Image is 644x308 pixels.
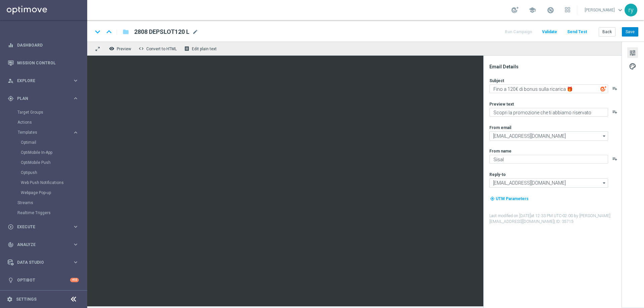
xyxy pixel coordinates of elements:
img: optiGenie.svg [600,86,606,92]
button: play_circle_outline Execute keyboard_arrow_right [7,224,79,230]
a: Web Push Notifications [21,180,70,185]
i: playlist_add [612,156,618,162]
label: Preview text [489,102,514,107]
div: ry [625,4,637,16]
i: keyboard_arrow_right [72,77,79,84]
button: lightbulb Optibot +10 [7,278,79,283]
div: Execute [8,224,72,230]
div: Analyze [8,242,72,248]
button: Back [599,27,615,37]
i: keyboard_arrow_right [72,241,79,248]
i: keyboard_arrow_right [72,224,79,230]
span: UTM Parameters [496,196,529,201]
div: Web Push Notifications [21,178,87,188]
button: Validate [541,27,558,37]
div: Plan [8,96,72,102]
a: Settings [16,297,37,301]
a: Webpage Pop-up [21,190,70,195]
i: track_changes [8,242,14,248]
span: Data Studio [17,260,72,264]
span: Plan [17,97,72,101]
div: Mission Control [8,54,79,72]
button: palette [627,61,638,71]
span: school [529,6,536,14]
label: Subject [489,78,504,83]
div: Dashboard [8,36,79,54]
i: lightbulb [8,277,14,283]
span: Templates [18,130,66,134]
span: mode_edit [192,29,198,35]
button: Data Studio keyboard_arrow_right [7,260,79,265]
div: Webpage Pop-up [21,188,87,198]
i: equalizer [8,42,14,48]
i: gps_fixed [8,96,14,102]
span: code [139,46,144,51]
span: keyboard_arrow_down [616,6,624,14]
button: playlist_add [612,109,618,115]
span: Preview [117,47,131,51]
a: Streams [17,200,70,205]
div: Target Groups [17,107,87,117]
a: OptiMobile In-App [21,150,70,155]
label: From email [489,125,511,130]
i: keyboard_arrow_up [104,27,114,37]
span: palette [629,62,636,71]
input: info@sisal.it [489,178,608,188]
div: track_changes Analyze keyboard_arrow_right [7,242,79,247]
a: Optipush [21,170,70,175]
div: Actions [17,117,87,127]
label: From name [489,148,512,154]
button: remove_red_eye Preview [107,44,134,53]
input: newsletter@comunicazioni.sisal.it [489,131,608,141]
div: Streams [17,198,87,208]
i: receipt [184,46,190,51]
button: Send Test [566,27,588,37]
a: Optibot [17,271,70,289]
i: remove_red_eye [109,46,114,51]
button: person_search Explore keyboard_arrow_right [7,78,79,83]
button: folder [122,26,130,37]
div: gps_fixed Plan keyboard_arrow_right [7,96,79,101]
button: receipt Edit plain text [182,44,220,53]
a: Mission Control [17,54,79,72]
button: code Convert to HTML [137,44,180,53]
span: Edit plain text [192,47,217,51]
a: Target Groups [17,110,70,115]
div: Optibot [8,271,79,289]
span: Validate [542,29,557,34]
span: Analyze [17,243,72,247]
span: Explore [17,79,72,83]
label: Reply-to [489,172,506,177]
i: arrow_drop_down [601,179,608,187]
button: Mission Control [7,60,79,66]
span: Convert to HTML [146,47,177,51]
button: my_location UTM Parameters [489,195,529,202]
button: playlist_add [612,86,618,91]
button: Save [622,27,638,37]
span: Execute [17,225,72,229]
div: OptiMobile Push [21,158,87,168]
div: Data Studio [8,259,72,265]
span: | ID: 35715 [554,219,574,224]
button: tune [627,47,638,58]
i: keyboard_arrow_down [93,27,103,37]
div: Optipush [21,168,87,178]
div: Templates [17,127,87,198]
i: keyboard_arrow_right [72,129,79,136]
i: folder [122,28,129,36]
div: Templates keyboard_arrow_right [17,130,79,135]
a: Actions [17,120,70,125]
span: tune [629,49,636,57]
i: keyboard_arrow_right [72,259,79,265]
div: equalizer Dashboard [7,43,79,48]
div: +10 [70,278,79,282]
a: Optimail [21,140,70,145]
a: Dashboard [17,36,79,54]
